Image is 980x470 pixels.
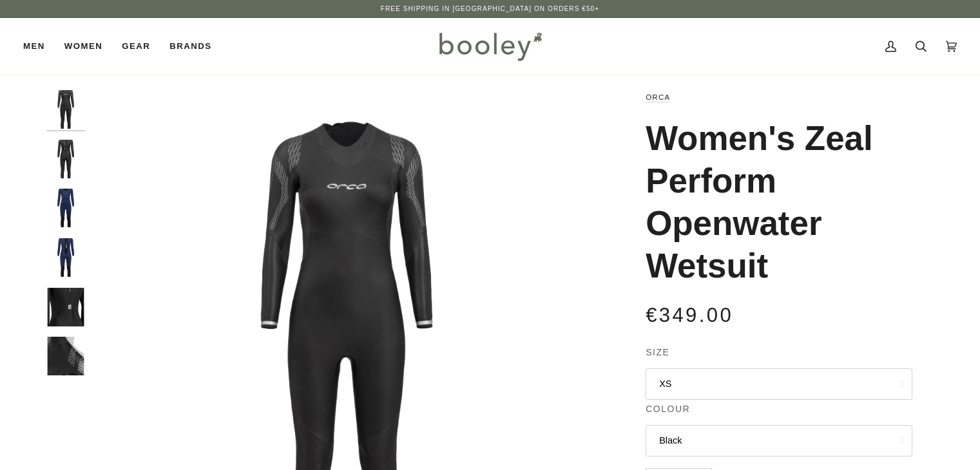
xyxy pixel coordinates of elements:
span: €349.00 [646,304,733,326]
a: Gear [112,18,160,75]
span: Colour [646,402,690,416]
a: Brands [160,18,221,75]
span: Women [64,40,102,53]
img: Orca Women's Zeal Perform Openwater Wetsuit Black - Booley Galway [46,140,85,178]
img: Orca Women's Zeal Perform Openwater Wetsuit Black - Booley Galway [46,189,85,227]
a: Women [55,18,112,75]
button: XS [646,368,912,400]
img: Orca Women's Zeal Perform Openwater Wetsuit Black - Booley Galway [46,238,85,277]
span: Gear [122,40,150,53]
a: Orca [646,93,670,101]
button: Black [646,425,912,456]
span: Men [23,40,45,53]
img: Booley [434,28,546,65]
h1: Women's Zeal Perform Openwater Wetsuit [646,117,903,288]
a: Men [23,18,55,75]
img: Orca Women's Zeal Perform Openwater Wetsuit Black - Booley Galway [46,90,85,129]
span: Size [646,346,669,359]
img: Orca Women's Zeal Perform Openwater Wetsuit Black - Booley Galway [46,337,85,375]
img: Orca Women's Zeal Perform Openwater Wetsuit Black - Booley Galway [46,288,85,326]
p: Free Shipping in [GEOGRAPHIC_DATA] on Orders €50+ [381,4,599,14]
span: Brands [169,40,211,53]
